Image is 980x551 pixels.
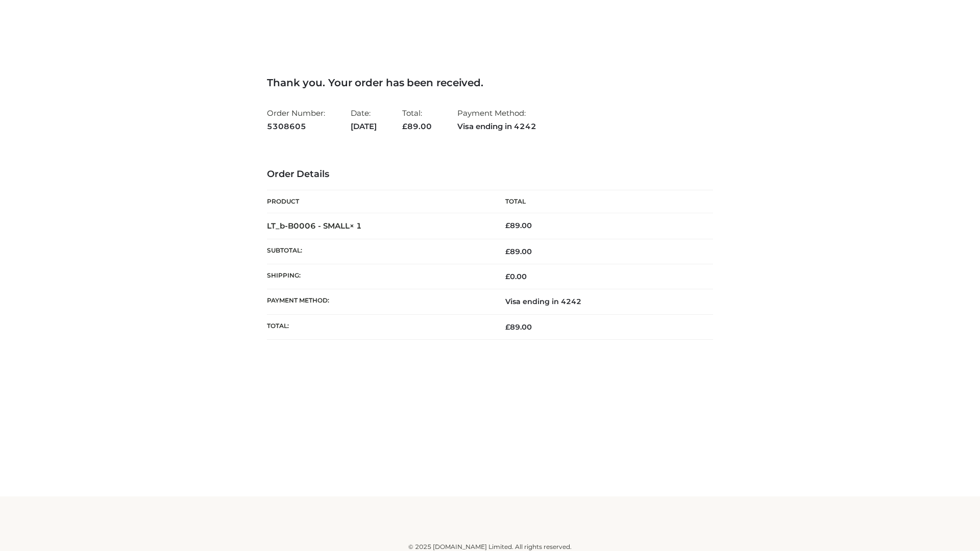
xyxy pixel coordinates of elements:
span: £ [505,221,510,230]
li: Order Number: [267,104,325,135]
th: Total: [267,314,490,339]
th: Shipping: [267,264,490,289]
th: Subtotal: [267,239,490,264]
span: £ [505,272,510,281]
li: Date: [351,104,377,135]
td: Visa ending in 4242 [490,289,713,314]
th: Product [267,190,490,213]
bdi: 0.00 [505,272,527,281]
h3: Order Details [267,169,713,180]
li: Payment Method: [457,104,536,135]
span: £ [402,121,407,131]
h3: Thank you. Your order has been received. [267,77,713,89]
span: £ [505,322,510,332]
strong: Visa ending in 4242 [457,120,536,133]
li: Total: [402,104,432,135]
span: £ [505,247,510,256]
strong: LT_b-B0006 - SMALL [267,221,362,231]
span: 89.00 [505,247,532,256]
span: 89.00 [505,322,532,332]
span: 89.00 [402,121,432,131]
th: Payment method: [267,289,490,314]
strong: × 1 [350,221,362,231]
bdi: 89.00 [505,221,532,230]
th: Total [490,190,713,213]
strong: [DATE] [351,120,377,133]
strong: 5308605 [267,120,325,133]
